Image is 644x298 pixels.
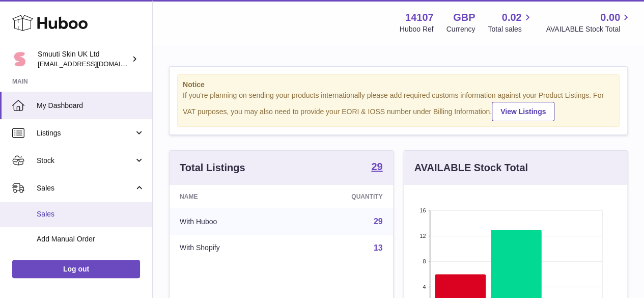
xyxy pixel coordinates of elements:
[38,49,129,69] div: Smuuti Skin UK Ltd
[183,80,614,90] strong: Notice
[183,91,614,121] div: If you're planning on sending your products internationally please add required customs informati...
[170,185,290,208] th: Name
[446,24,475,34] div: Currency
[374,217,383,226] a: 29
[423,284,426,290] text: 4
[37,209,145,219] span: Sales
[371,161,382,172] strong: 29
[12,51,27,67] img: internalAdmin-14107@internal.huboo.com
[37,156,134,166] span: Stock
[180,161,245,175] h3: Total Listings
[600,11,620,24] span: 0.00
[170,235,290,261] td: With Shopify
[546,11,632,34] a: 0.00 AVAILABLE Stock Total
[419,233,426,239] text: 12
[405,11,434,24] strong: 14107
[414,161,528,175] h3: AVAILABLE Stock Total
[37,128,134,138] span: Listings
[546,24,632,34] span: AVAILABLE Stock Total
[290,185,393,208] th: Quantity
[374,243,383,252] a: 13
[453,11,475,24] strong: GBP
[170,208,290,235] td: With Huboo
[423,258,426,264] text: 8
[371,161,382,174] a: 29
[37,234,145,244] span: Add Manual Order
[400,24,434,34] div: Huboo Ref
[38,60,150,68] span: [EMAIL_ADDRESS][DOMAIN_NAME]
[488,24,533,34] span: Total sales
[12,260,140,278] a: Log out
[492,102,554,121] a: View Listings
[502,11,522,24] span: 0.02
[37,183,134,193] span: Sales
[488,11,533,34] a: 0.02 Total sales
[419,207,426,213] text: 16
[37,101,145,111] span: My Dashboard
